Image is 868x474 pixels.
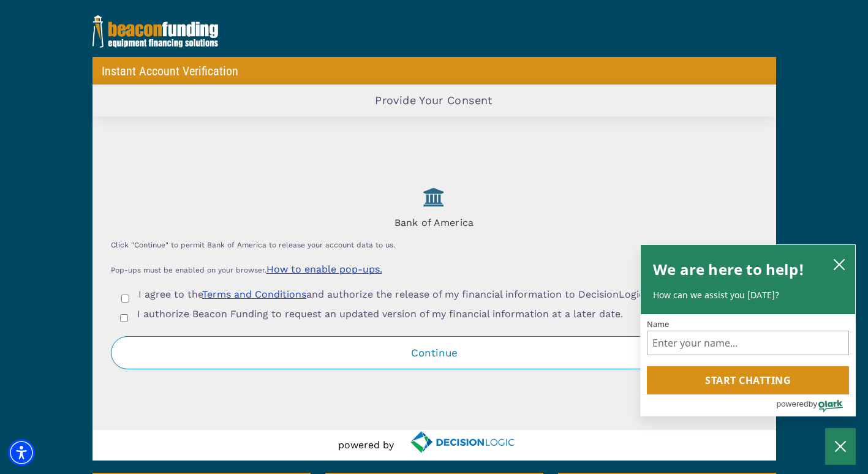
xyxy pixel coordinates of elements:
a: How to enable pop-ups. [266,263,382,275]
button: Close Chatbox [825,428,856,465]
button: Start chatting [647,366,849,394]
div: Accessibility Menu [8,439,35,466]
span: I authorize Beacon Funding to request an updated version of my financial information at a later d... [137,308,623,320]
p: Instant Account Verification [102,64,238,78]
img: logo [92,15,218,48]
p: How can we assist you [DATE]? [653,289,843,301]
button: Continue [111,336,758,369]
a: Powered by Olark [776,395,855,416]
span: powered [776,396,808,412]
div: olark chatbox [640,244,856,417]
button: close chatbox [829,255,849,273]
img: Bank of America [410,183,458,211]
a: Terms and Conditions [202,288,306,300]
span: I agree to the and authorize the release of my financial information to DecisionLogic and Beacon ... [138,288,747,300]
p: Click "Continue" to permit Bank of America to release your account data to us. [111,238,758,252]
label: Name [647,320,849,328]
p: Pop-ups must be enabled on your browser. [111,262,758,277]
h2: We are here to help! [653,257,804,282]
h2: Provide your consent [375,94,492,107]
h4: Bank of America [111,211,758,228]
p: powered by [338,438,394,453]
span: by [809,396,817,412]
input: Name [647,331,849,355]
a: decisionlogic.com - open in a new tab [394,430,530,454]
